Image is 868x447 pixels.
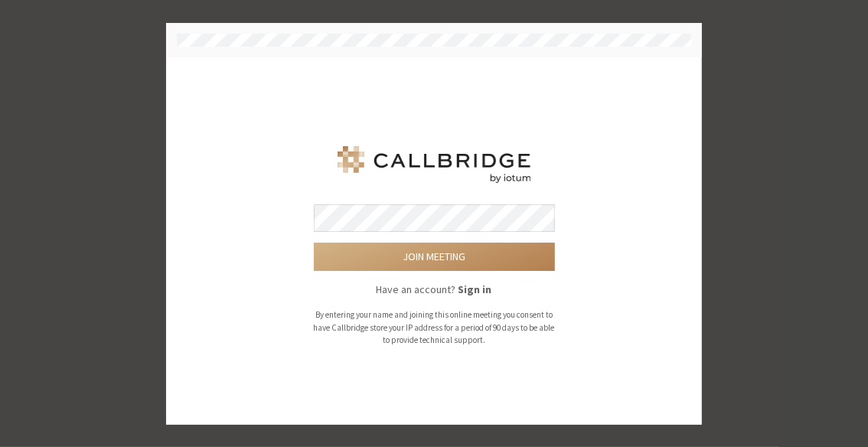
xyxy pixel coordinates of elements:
[458,282,492,298] button: Sign in
[314,243,555,271] button: Join meeting
[458,282,492,296] strong: Sign in
[314,282,555,298] p: Have an account?
[334,146,534,183] img: Iotum
[314,308,555,347] p: By entering your name and joining this online meeting you consent to have Callbridge store your I...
